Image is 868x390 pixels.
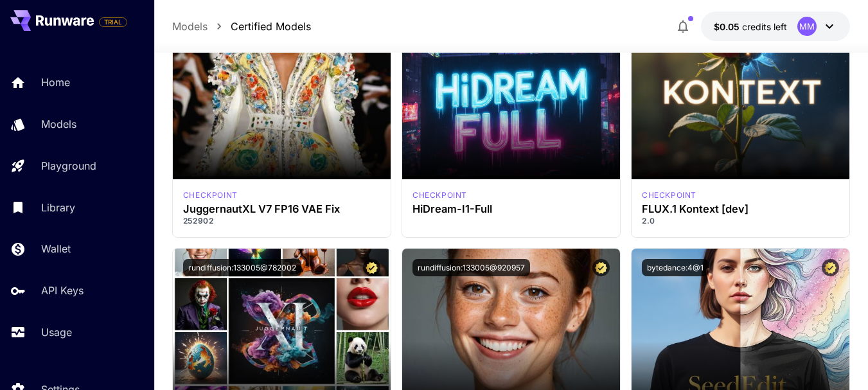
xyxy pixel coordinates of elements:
[172,19,208,34] a: Models
[100,17,127,27] span: TRIAL
[701,12,850,41] button: $0.05MM
[412,259,530,276] button: rundiffusion:133005@920957
[822,259,839,276] button: Certified Model – Vetted for best performance and includes a commercial license.
[642,190,696,201] p: checkpoint
[183,190,238,201] p: checkpoint
[714,20,787,33] div: $0.05
[714,21,742,32] span: $0.05
[41,283,84,298] p: API Keys
[183,215,380,227] p: 252902
[172,19,311,34] nav: breadcrumb
[41,75,70,90] p: Home
[797,17,817,36] div: MM
[41,200,75,215] p: Library
[183,190,238,201] div: SDXL 1.0
[742,21,787,32] span: credits left
[363,259,380,276] button: Certified Model – Vetted for best performance and includes a commercial license.
[41,324,72,340] p: Usage
[642,190,696,201] div: FLUX.1 Kontext [dev]
[412,190,467,201] p: checkpoint
[592,259,610,276] button: Certified Model – Vetted for best performance and includes a commercial license.
[642,215,839,227] p: 2.0
[183,203,380,215] h3: JuggernautXL V7 FP16 VAE Fix
[412,203,610,215] h3: HiDream-I1-Full
[41,158,96,173] p: Playground
[642,259,709,276] button: bytedance:4@1
[642,203,839,215] h3: FLUX.1 Kontext [dev]
[99,14,127,30] span: Add your payment card to enable full platform functionality.
[41,241,71,256] p: Wallet
[412,190,467,201] div: HiDream Full
[183,259,301,276] button: rundiffusion:133005@782002
[41,116,76,132] p: Models
[231,19,311,34] a: Certified Models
